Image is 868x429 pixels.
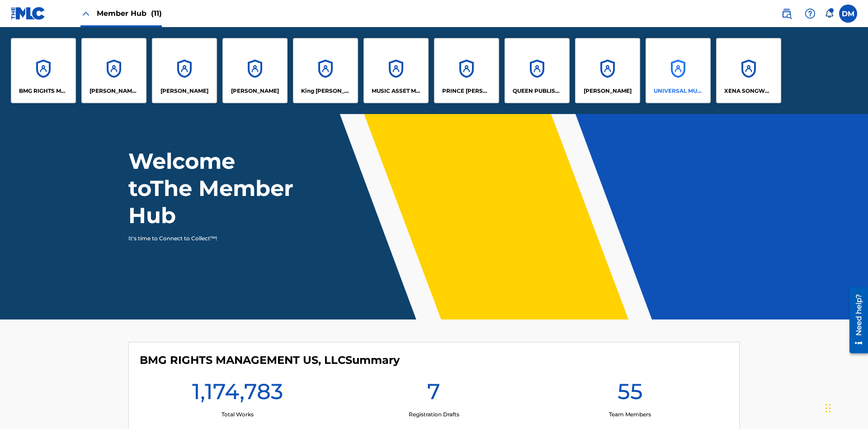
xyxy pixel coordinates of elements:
p: Registration Drafts [409,410,459,419]
h4: BMG RIGHTS MANAGEMENT US, LLC [140,353,400,367]
p: Total Works [222,410,254,419]
a: Public Search [778,5,796,23]
p: King McTesterson [301,87,350,95]
img: Close [80,8,91,19]
a: AccountsQUEEN PUBLISHA [505,38,570,103]
iframe: Resource Center [843,284,868,358]
p: UNIVERSAL MUSIC PUB GROUP [654,87,703,95]
p: MUSIC ASSET MANAGEMENT (MAM) [372,87,421,95]
a: Accounts[PERSON_NAME] [152,38,217,103]
img: search [781,8,792,19]
a: AccountsUNIVERSAL MUSIC PUB GROUP [646,38,711,103]
img: MLC Logo [11,7,46,20]
h1: 7 [427,378,440,410]
div: Drag [826,395,831,422]
img: help [805,8,816,19]
div: User Menu [839,5,857,23]
p: BMG RIGHTS MANAGEMENT US, LLC [19,87,68,95]
a: AccountsBMG RIGHTS MANAGEMENT US, LLC [11,38,76,103]
a: AccountsMUSIC ASSET MANAGEMENT (MAM) [363,38,429,103]
p: CLEO SONGWRITER [90,87,139,95]
p: It's time to Connect to Collect™! [128,234,285,243]
a: AccountsPRINCE [PERSON_NAME] [434,38,499,103]
div: Notifications [825,9,834,18]
a: Accounts[PERSON_NAME] [222,38,288,103]
a: Accounts[PERSON_NAME] [575,38,640,103]
p: PRINCE MCTESTERSON [442,87,491,95]
p: QUEEN PUBLISHA [513,87,562,95]
p: XENA SONGWRITER [724,87,774,95]
p: EYAMA MCSINGER [231,87,279,95]
a: AccountsXENA SONGWRITER [716,38,781,103]
h1: 1,174,783 [192,378,283,410]
iframe: Chat Widget [823,386,868,429]
span: Member Hub [97,8,162,19]
h1: Welcome to The Member Hub [128,148,297,229]
h1: 55 [618,378,643,410]
a: Accounts[PERSON_NAME] SONGWRITER [81,38,146,103]
div: Help [801,5,819,23]
span: (11) [151,9,162,18]
p: ELVIS COSTELLO [160,87,208,95]
a: AccountsKing [PERSON_NAME] [293,38,358,103]
p: Team Members [609,410,651,419]
p: RONALD MCTESTERSON [584,87,632,95]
